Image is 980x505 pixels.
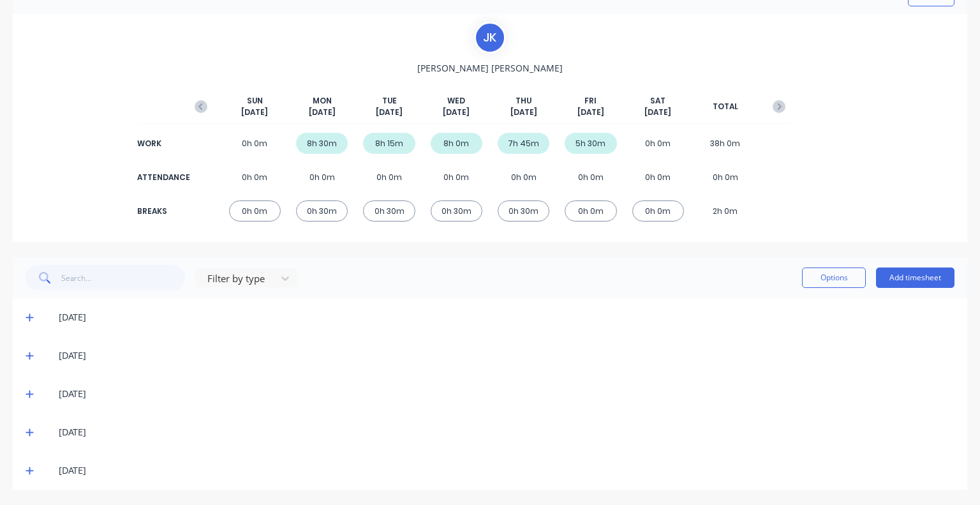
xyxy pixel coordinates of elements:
div: 0h 0m [229,167,281,188]
div: 0h 0m [431,167,482,188]
div: BREAKS [137,206,188,217]
div: 0h 0m [632,200,684,222]
div: 5h 30m [565,133,616,154]
span: FRI [584,95,597,107]
div: 38h 0m [699,133,751,154]
span: WED [447,95,465,107]
div: 0h 0m [632,167,684,188]
span: SAT [650,95,665,107]
span: MON [313,95,332,107]
div: 2h 0m [699,200,751,222]
div: 0h 0m [296,167,348,188]
div: [DATE] [59,310,954,324]
div: [DATE] [59,349,954,363]
div: 0h 30m [363,200,415,222]
div: 0h 0m [229,200,281,222]
div: J K [474,22,506,54]
span: [DATE] [644,107,671,118]
div: 0h 30m [498,200,549,222]
span: [DATE] [443,107,470,118]
div: WORK [137,138,188,149]
div: 0h 30m [431,200,482,222]
input: Search... [61,265,186,290]
span: [DATE] [577,107,604,118]
div: 0h 0m [632,133,684,154]
div: 8h 0m [431,133,482,154]
div: [DATE] [59,387,954,401]
div: 0h 0m [565,200,616,222]
span: [PERSON_NAME] [PERSON_NAME] [417,61,563,75]
div: 0h 0m [498,167,549,188]
div: 8h 15m [363,133,415,154]
span: SUN [247,95,263,107]
button: Options [802,268,866,288]
div: 0h 0m [229,133,281,154]
div: 0h 0m [565,167,616,188]
span: TUE [382,95,397,107]
div: ATTENDANCE [137,172,188,183]
div: 7h 45m [498,133,549,154]
span: [DATE] [309,107,336,118]
span: [DATE] [376,107,403,118]
div: 8h 30m [296,133,348,154]
div: 0h 30m [296,200,348,222]
div: [DATE] [59,464,954,478]
span: [DATE] [241,107,268,118]
span: TOTAL [713,101,738,112]
button: Add timesheet [876,268,954,288]
span: [DATE] [510,107,537,118]
span: THU [516,95,531,107]
div: 0h 0m [363,167,415,188]
div: 0h 0m [699,167,751,188]
div: [DATE] [59,425,954,439]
